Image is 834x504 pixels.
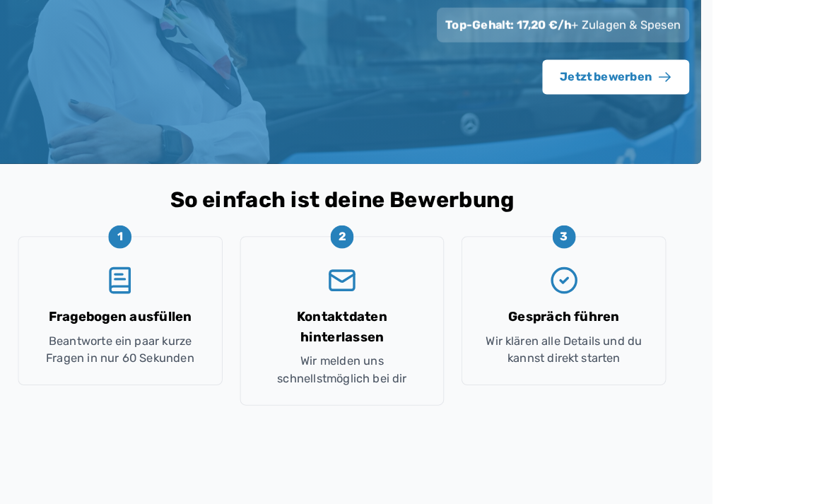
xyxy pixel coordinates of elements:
[78,194,756,220] h2: So einfach ist deine Bewerbung
[518,29,641,42] span: Top-Gehalt: 17,20 €/h
[613,70,756,104] button: Jetzt bewerben
[335,356,500,390] p: Wir melden uns schnellstmöglich bei dir
[186,271,214,300] svg: BookText
[403,271,431,300] svg: Mail
[335,311,500,351] h3: Kontaktdaten hinterlassen
[118,336,283,370] p: Beantworte ein paar kurze Fragen in nur 60 Sekunden
[551,336,716,370] p: Wir klären alle Details und du kannst direkt starten
[189,232,211,254] div: 1
[620,271,648,300] svg: CircleCheck
[623,232,645,254] div: 3
[580,311,688,331] h3: Gespräch führen
[510,19,756,53] div: + Zulagen & Spesen
[130,311,270,331] h3: Fragebogen ausfüllen
[406,232,428,254] div: 2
